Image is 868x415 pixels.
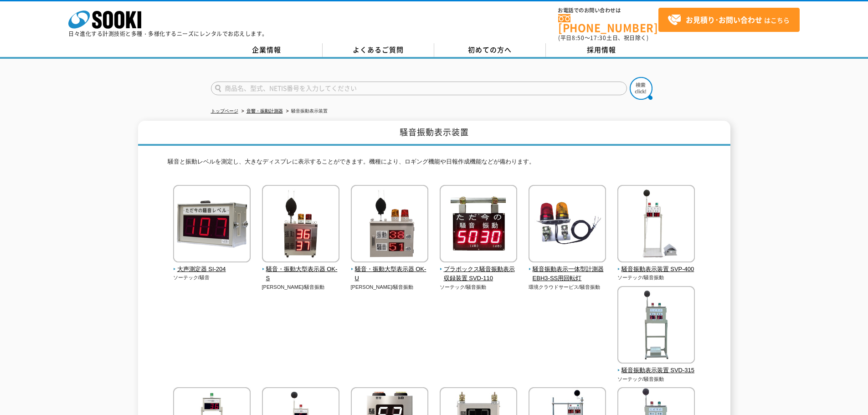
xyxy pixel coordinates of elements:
[262,265,340,284] span: 騒音・振動大型表示器 OK-S
[617,185,695,265] img: 騒音振動表示装置 SVP-400
[434,43,546,57] a: 初めての方へ
[262,185,339,265] img: 騒音・振動大型表示器 OK-S
[630,77,652,100] img: btn_search.png
[323,43,434,57] a: よくあるご質問
[173,185,251,265] img: 大声測定器 SI-204
[173,256,251,274] a: 大声測定器 SI-204
[247,108,283,113] a: 音響・振動計測器
[617,286,695,366] img: 騒音振動表示装置 SVD-315
[68,31,268,36] p: 日々進化する計測技術と多種・多様化するニーズにレンタルでお応えします。
[590,34,606,42] span: 17:30
[211,82,627,95] input: 商品名、型式、NETIS番号を入力してください
[468,45,512,55] span: 初めての方へ
[617,274,695,282] p: ソーテック/騒音振動
[173,274,251,282] p: ソーテック/騒音
[529,283,606,291] p: 環境クラウドサービス/騒音振動
[546,43,657,57] a: 採用情報
[351,185,428,265] img: 騒音・振動大型表示器 OK-U
[351,283,429,291] p: [PERSON_NAME]/騒音振動
[351,265,429,284] span: 騒音・振動大型表示器 OK-U
[529,185,606,265] img: 騒音振動表示一体型計測器 EBH3-SS用回転灯
[617,357,695,375] a: 騒音振動表示装置 SVD-315
[617,366,695,375] span: 騒音振動表示装置 SVD-315
[173,265,251,274] span: 大声測定器 SI-204
[686,14,762,25] strong: お見積り･お問い合わせ
[558,14,658,33] a: [PHONE_NUMBER]
[138,121,730,146] h1: 騒音振動表示装置
[351,256,429,283] a: 騒音・振動大型表示器 OK-U
[558,8,658,13] span: お電話でのお問い合わせは
[658,8,800,32] a: お見積り･お問い合わせはこちら
[440,283,518,291] p: ソーテック/騒音振動
[668,13,790,27] span: はこちら
[168,157,701,171] p: 騒音と振動レベルを測定し、大きなディスプレに表示することができます。機種により、ロギング機能や日報作成機能などが備わります。
[617,265,695,274] span: 騒音振動表示装置 SVP-400
[262,283,340,291] p: [PERSON_NAME]/騒音振動
[529,256,606,283] a: 騒音振動表示一体型計測器 EBH3-SS用回転灯
[211,108,238,113] a: トップページ
[440,256,518,283] a: プラボックス騒音振動表示収録装置 SVD-110
[211,43,323,57] a: 企業情報
[440,265,518,284] span: プラボックス騒音振動表示収録装置 SVD-110
[558,34,648,42] span: (平日 ～ 土日、祝日除く)
[617,256,695,274] a: 騒音振動表示装置 SVP-400
[262,256,340,283] a: 騒音・振動大型表示器 OK-S
[572,34,585,42] span: 8:50
[529,265,606,284] span: 騒音振動表示一体型計測器 EBH3-SS用回転灯
[617,375,695,383] p: ソーテック/騒音振動
[440,185,517,265] img: プラボックス騒音振動表示収録装置 SVD-110
[284,107,328,116] li: 騒音振動表示装置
